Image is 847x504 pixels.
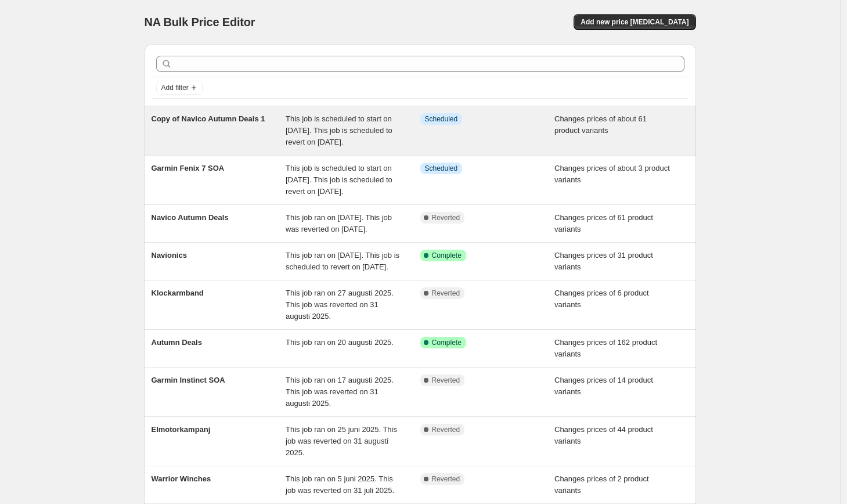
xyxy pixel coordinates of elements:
[161,83,189,92] span: Add filter
[554,114,647,135] span: Changes prices of about 61 product variants
[156,81,203,95] button: Add filter
[554,425,653,445] span: Changes prices of 44 product variants
[152,213,229,222] span: Navico Autumn Deals
[152,114,265,123] span: Copy of Navico Autumn Deals 1
[286,251,399,271] span: This job ran on [DATE]. This job is scheduled to revert on [DATE].
[432,251,462,260] span: Complete
[432,213,460,222] span: Reverted
[574,14,695,30] button: Add new price [MEDICAL_DATA]
[286,114,392,146] span: This job is scheduled to start on [DATE]. This job is scheduled to revert on [DATE].
[286,213,392,233] span: This job ran on [DATE]. This job was reverted on [DATE].
[432,376,460,385] span: Reverted
[286,425,397,457] span: This job ran on 25 juni 2025. This job was reverted on 31 augusti 2025.
[554,289,649,309] span: Changes prices of 6 product variants
[432,474,460,484] span: Reverted
[554,213,653,233] span: Changes prices of 61 product variants
[152,164,225,172] span: Garmin Fenix 7 SOA
[432,425,460,434] span: Reverted
[581,17,689,27] span: Add new price [MEDICAL_DATA]
[286,376,394,408] span: This job ran on 17 augusti 2025. This job was reverted on 31 augusti 2025.
[554,164,670,184] span: Changes prices of about 3 product variants
[152,425,211,434] span: Elmotorkampanj
[425,114,458,124] span: Scheduled
[286,164,392,196] span: This job is scheduled to start on [DATE]. This job is scheduled to revert on [DATE].
[432,289,460,298] span: Reverted
[286,289,394,321] span: This job ran on 27 augusti 2025. This job was reverted on 31 augusti 2025.
[152,376,225,384] span: Garmin Instinct SOA
[152,338,202,347] span: Autumn Deals
[152,289,204,297] span: Klockarmband
[286,338,394,347] span: This job ran on 20 augusti 2025.
[425,164,458,173] span: Scheduled
[554,251,653,271] span: Changes prices of 31 product variants
[145,16,255,28] span: NA Bulk Price Editor
[554,376,653,396] span: Changes prices of 14 product variants
[152,474,211,483] span: Warrior Winches
[286,474,394,495] span: This job ran on 5 juni 2025. This job was reverted on 31 juli 2025.
[554,474,649,495] span: Changes prices of 2 product variants
[554,338,657,358] span: Changes prices of 162 product variants
[432,338,462,347] span: Complete
[152,251,187,260] span: Navionics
